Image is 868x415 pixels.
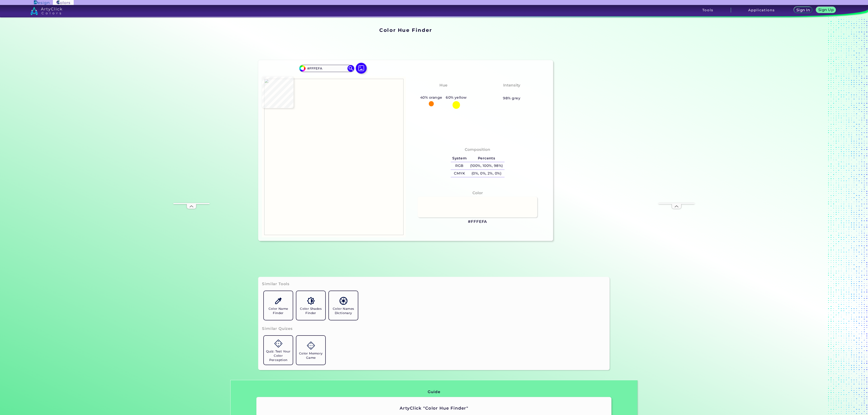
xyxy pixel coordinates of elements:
iframe: Advertisement [658,68,695,203]
iframe: Advertisement [173,68,210,203]
h3: Similar Tools [262,281,290,287]
a: Sign In [795,7,811,13]
h1: Color Hue Finder [379,27,432,33]
img: icon_color_names_dictionary.svg [340,297,347,305]
a: Color Memory Game [295,334,327,366]
h3: Almost None [496,89,528,95]
img: icon_color_name_finder.svg [274,297,282,305]
h3: Guide [428,389,440,395]
h5: 98% grey [503,95,520,101]
h5: (100%, 100%, 98%) [468,162,505,170]
h5: Percents [468,155,505,162]
h4: Hue [439,82,447,89]
h3: Orangy Yellow [426,89,461,95]
h3: Applications [748,8,775,12]
h4: Intensity [503,82,520,89]
h5: 60% yellow [444,95,468,100]
h4: Color [472,190,483,196]
a: Quiz: Test Your Color Perception [262,334,295,366]
h5: Sign In [797,8,809,12]
h5: System [451,155,468,162]
h5: Quiz: Test Your Color Perception [266,349,291,362]
img: ArtyClick Design logo [34,0,49,5]
h5: CMYK [451,170,468,177]
h5: (0%, 0%, 2%, 0%) [468,170,505,177]
input: type color.. [306,65,348,72]
h5: RGB [451,162,468,170]
h4: Composition [465,146,490,153]
h5: Color Names Dictionary [331,307,356,315]
img: icon search [347,65,354,72]
h5: Color Shades Finder [298,307,323,315]
iframe: Advertisement [555,26,611,267]
img: logo_artyclick_colors_white.svg [30,7,62,15]
h5: Sign Up [819,8,833,12]
h5: Color Name Finder [266,307,291,315]
h3: #FFFEFA [468,219,487,224]
img: icon picture [356,63,367,74]
a: Color Names Dictionary [327,289,360,322]
h3: Similar Quizes [262,326,293,331]
img: 0bc42cc2-ed0d-49e6-ac7e-66582421427d [264,79,403,235]
img: icon_color_shades.svg [307,297,315,305]
a: Color Shades Finder [295,289,327,322]
a: Sign Up [817,7,835,13]
img: icon_game.svg [274,340,282,347]
a: Color Name Finder [262,289,295,322]
h5: 40% orange [418,95,444,100]
h3: Tools [702,8,713,12]
img: icon_game.svg [307,342,315,350]
h2: ArtyClick "Color Hue Finder" [387,405,481,411]
h5: Color Memory Game [298,351,323,360]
